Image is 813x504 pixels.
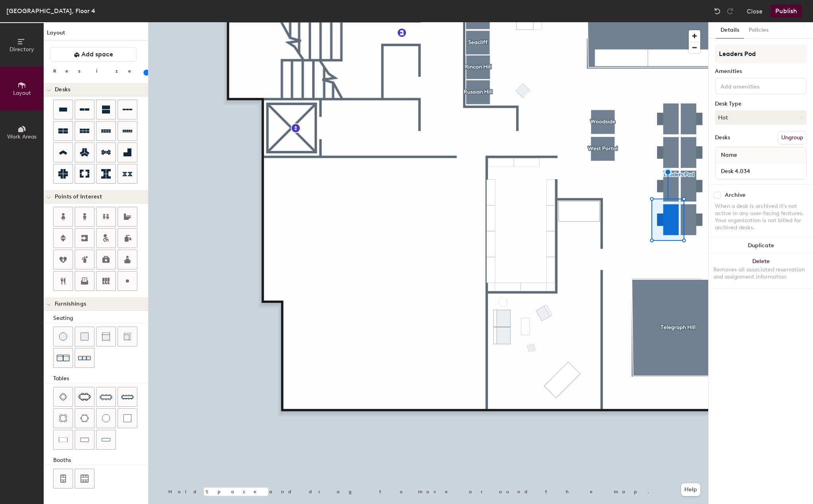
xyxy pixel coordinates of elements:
[81,333,89,340] img: Cushion
[53,348,73,368] button: Couch (x2)
[709,254,813,289] button: DeleteRemoves all associated reservation and assignment information
[96,387,116,407] button: Eight seat table
[75,348,94,368] button: Couch (x3)
[118,327,137,346] button: Couch (corner)
[715,135,730,141] div: Desks
[80,436,89,444] img: Table (1x3)
[713,7,721,15] img: Undo
[59,414,67,422] img: Four seat round table
[715,68,807,75] div: Amenities
[55,194,102,200] span: Points of Interest
[81,50,113,58] span: Add space
[118,408,137,428] button: Table (1x1)
[53,374,148,383] div: Tables
[771,5,802,17] button: Publish
[59,333,67,340] img: Stool
[53,430,73,450] button: Table (1x2)
[80,414,89,422] img: Six seat round table
[53,408,73,428] button: Four seat round table
[100,391,112,403] img: Eight seat table
[75,387,94,407] button: Six seat table
[709,238,813,254] button: Duplicate
[123,414,131,422] img: Table (1x1)
[715,110,807,125] button: Hot
[55,301,86,307] span: Furnishings
[102,414,110,422] img: Table (round)
[719,81,790,90] input: Add amenities
[123,333,131,340] img: Couch (corner)
[744,22,773,38] button: Policies
[53,456,148,465] div: Booths
[717,148,741,162] span: Name
[715,101,807,107] div: Desk Type
[716,22,744,38] button: Details
[681,483,700,496] button: Help
[118,387,137,407] button: Ten seat table
[50,47,137,62] button: Add space
[53,314,148,323] div: Seating
[75,327,94,346] button: Cushion
[778,131,807,144] button: Ungroup
[59,393,67,401] img: Four seat table
[10,46,34,53] span: Directory
[7,133,37,140] span: Work Areas
[717,165,805,177] input: Unnamed desk
[6,6,95,16] div: [GEOGRAPHIC_DATA], Floor 4
[121,391,134,403] img: Ten seat table
[75,408,94,428] button: Six seat round table
[75,430,94,450] button: Table (1x3)
[78,393,91,401] img: Six seat table
[102,436,110,444] img: Table (1x4)
[57,352,69,364] img: Couch (x2)
[44,29,148,41] h1: Layout
[725,192,746,198] div: Archive
[96,430,116,450] button: Table (1x4)
[713,266,808,281] div: Removes all associated reservation and assignment information
[75,469,94,489] button: Six seat booth
[13,90,31,96] span: Layout
[81,475,89,483] img: Six seat booth
[53,469,73,489] button: Four seat booth
[59,436,67,444] img: Table (1x2)
[53,327,73,346] button: Stool
[102,333,110,340] img: Couch (middle)
[53,387,73,407] button: Four seat table
[715,203,807,231] div: When a desk is archived it's not active in any user-facing features. Your organization is not bil...
[747,5,763,17] button: Close
[726,7,734,15] img: Redo
[55,87,70,93] span: Desks
[78,352,91,364] img: Couch (x3)
[96,327,116,346] button: Couch (middle)
[60,475,67,483] img: Four seat booth
[53,68,141,74] div: Resize
[96,408,116,428] button: Table (round)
